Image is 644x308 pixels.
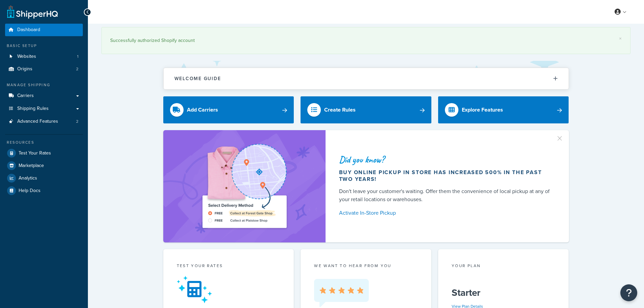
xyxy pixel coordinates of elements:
a: Websites1 [5,50,83,63]
button: Open Resource Center [620,284,637,301]
div: Your Plan [452,263,555,270]
a: Test Your Rates [5,147,83,159]
li: Origins [5,63,83,75]
h2: Welcome Guide [174,76,221,81]
a: × [619,36,622,41]
span: 2 [76,119,78,124]
span: Carriers [17,93,34,99]
li: Websites [5,50,83,63]
div: Successfully authorized Shopify account [110,36,622,45]
li: Advanced Features [5,115,83,128]
a: Analytics [5,172,83,184]
span: Analytics [19,175,37,181]
h5: Starter [452,287,555,298]
a: Marketplace [5,160,83,172]
a: Create Rules [301,96,431,123]
a: Activate In-Store Pickup [339,208,553,218]
button: Welcome Guide [164,68,569,89]
div: Add Carriers [187,105,218,115]
div: Create Rules [324,105,356,115]
a: Add Carriers [163,96,294,123]
img: ad-shirt-map-b0359fc47e01cab431d101c4b569394f6a03f54285957d908178d52f29eb9668.png [183,140,306,232]
div: Explore Features [462,105,503,115]
a: Help Docs [5,185,83,197]
span: Origins [17,66,32,72]
a: Carriers [5,90,83,102]
div: Test your rates [177,263,281,270]
span: Help Docs [19,188,41,194]
div: Basic Setup [5,43,83,49]
span: Marketplace [19,163,44,169]
div: Did you know? [339,155,553,164]
span: Shipping Rules [17,106,49,112]
span: Websites [17,54,36,60]
a: Shipping Rules [5,102,83,115]
span: Dashboard [17,27,40,33]
p: we want to hear from you [314,263,418,269]
a: Origins2 [5,63,83,75]
a: Advanced Features2 [5,115,83,128]
a: Dashboard [5,24,83,36]
span: Advanced Features [17,119,58,124]
span: 2 [76,66,78,72]
div: Don't leave your customer's waiting. Offer them the convenience of local pickup at any of your re... [339,187,553,204]
div: Manage Shipping [5,82,83,88]
span: 1 [77,54,78,60]
span: Test Your Rates [19,150,51,156]
a: Explore Features [438,96,569,123]
div: Buy online pickup in store has increased 500% in the past two years! [339,169,553,183]
div: Resources [5,140,83,145]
